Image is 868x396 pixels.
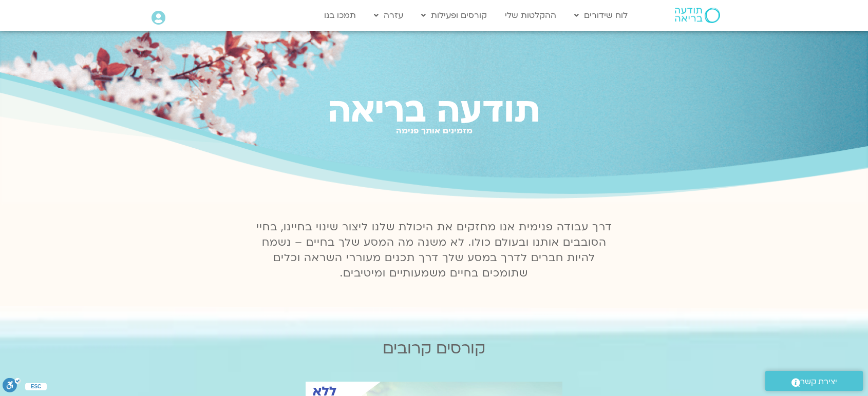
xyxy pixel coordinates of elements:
[114,340,754,358] h2: קורסים קרובים
[319,6,361,25] a: תמכו בנו
[250,220,618,281] p: דרך עבודה פנימית אנו מחזקים את היכולת שלנו ליצור שינוי בחיינו, בחיי הסובבים אותנו ובעולם כולו. לא...
[416,6,492,25] a: קורסים ופעילות
[675,8,720,23] img: תודעה בריאה
[800,375,837,389] span: יצירת קשר
[500,6,561,25] a: ההקלטות שלי
[369,6,408,25] a: עזרה
[765,371,863,391] a: יצירת קשר
[569,6,633,25] a: לוח שידורים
